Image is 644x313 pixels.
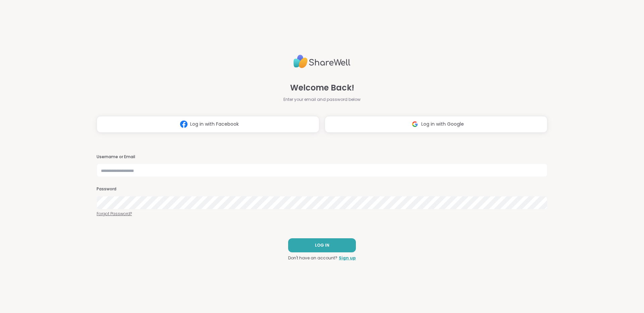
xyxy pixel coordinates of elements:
a: Sign up [339,255,356,261]
img: ShareWell Logomark [177,118,190,130]
span: Log in with Google [421,121,464,128]
a: Forgot Password? [97,211,547,217]
button: LOG IN [288,238,356,252]
img: ShareWell Logomark [409,118,421,130]
span: Don't have an account? [288,255,337,261]
button: Log in with Facebook [97,116,319,133]
span: Log in with Facebook [190,121,239,128]
span: Enter your email and password below [283,97,361,103]
button: Log in with Google [325,116,547,133]
h3: Username or Email [97,154,547,160]
img: ShareWell Logo [293,52,351,71]
h3: Password [97,186,547,192]
span: Welcome Back! [290,82,354,94]
span: LOG IN [315,242,329,248]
